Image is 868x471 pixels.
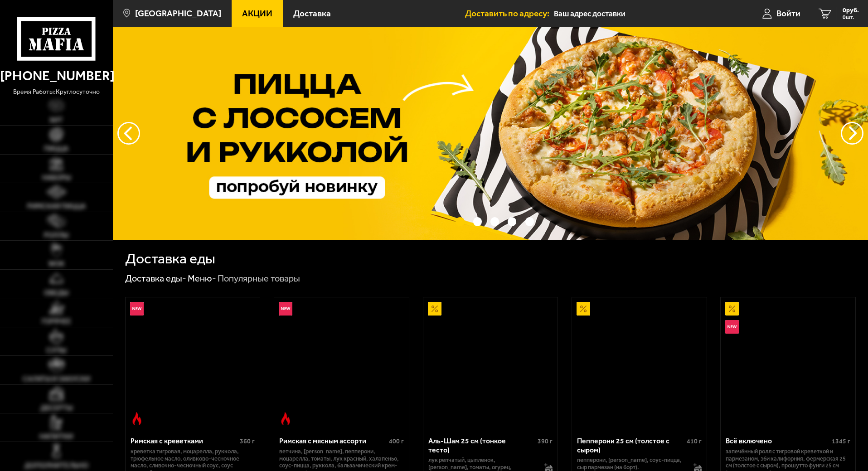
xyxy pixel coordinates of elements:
p: пепперони, [PERSON_NAME], соус-пицца, сыр пармезан (на борт). [577,456,684,471]
span: WOK [48,260,64,267]
span: 0 шт. [843,15,859,20]
span: 1345 г [832,437,850,445]
img: Новинка [130,302,144,316]
span: Десерты [40,404,73,412]
div: Популярные товары [218,273,300,285]
span: 400 г [389,437,404,445]
span: Обеды [44,289,68,296]
a: АкционныйПепперони 25 см (толстое с сыром) [572,297,707,430]
a: НовинкаОстрое блюдоРимская с креветками [126,297,260,430]
div: Аль-Шам 25 см (тонкое тесто) [428,437,536,454]
span: 390 г [538,437,553,445]
a: АкционныйАль-Шам 25 см (тонкое тесто) [423,297,558,430]
button: точки переключения [473,217,482,226]
span: Роллы [44,232,68,239]
button: точки переключения [490,217,499,226]
span: 410 г [687,437,702,445]
div: Всё включено [726,437,829,445]
span: Горячее [42,318,71,325]
img: Акционный [577,302,590,316]
span: 360 г [240,437,255,445]
a: АкционныйНовинкаВсё включено [721,297,855,430]
span: Напитки [39,433,73,440]
span: Дополнительно [24,462,88,469]
span: Супы [46,347,66,354]
span: Пицца [44,145,68,152]
div: Римская с креветками [131,437,238,445]
span: [GEOGRAPHIC_DATA] [135,9,221,18]
span: Войти [776,9,800,18]
a: Доставка еды- [125,273,186,284]
button: точки переключения [456,217,464,226]
span: Хит [49,117,63,124]
span: Салаты и закуски [23,375,90,383]
a: НовинкаОстрое блюдоРимская с мясным ассорти [274,297,409,430]
img: Акционный [725,302,739,316]
span: Доставка [293,9,331,18]
span: Наборы [42,174,71,181]
button: точки переключения [525,217,534,226]
span: 0 руб. [843,7,859,14]
div: Римская с мясным ассорти [279,437,387,445]
div: Пепперони 25 см (толстое с сыром) [577,437,684,454]
img: Новинка [725,320,739,334]
a: Меню- [188,273,216,284]
button: предыдущий [841,122,863,145]
span: Акции [242,9,272,18]
span: Римская пицца [27,203,86,210]
button: точки переключения [508,217,516,226]
span: Доставить по адресу: [465,9,554,18]
img: Острое блюдо [279,412,292,426]
h1: Доставка еды [125,252,215,266]
input: Ваш адрес доставки [554,5,727,22]
img: Акционный [428,302,441,316]
button: следующий [117,122,140,145]
img: Острое блюдо [130,412,144,426]
img: Новинка [279,302,292,316]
